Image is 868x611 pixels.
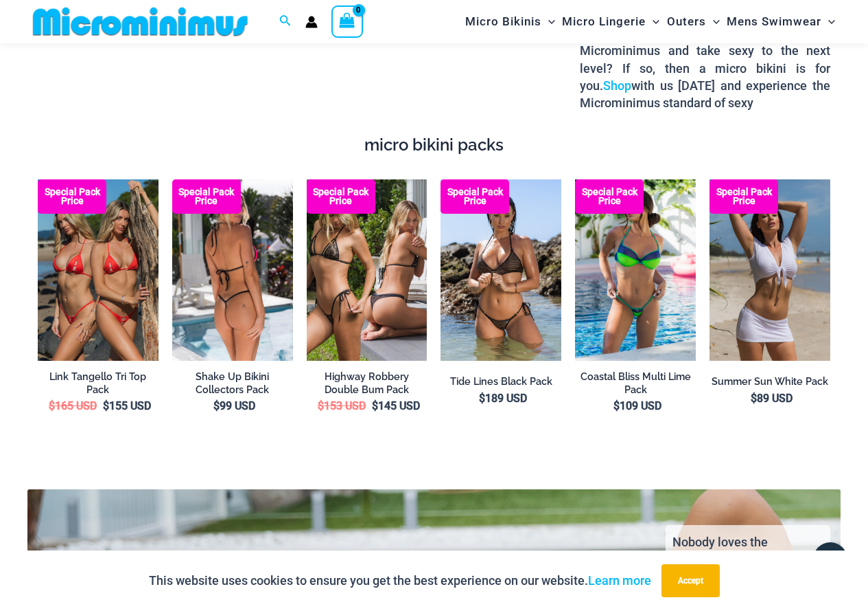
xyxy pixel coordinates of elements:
[709,179,830,361] img: Summer Sun White 9116 Top 522 Skirt 08
[575,179,696,361] a: Coastal Bliss Multi Lime 3223 Underwire Top 4275 Micro 07 Coastal Bliss Multi Lime 3223 Underwire...
[318,399,324,412] span: $
[172,370,293,396] a: Shake Up Bikini Collectors Pack
[441,375,561,388] a: Tide Lines Black Pack
[588,573,651,588] a: Learn more
[441,179,561,361] img: Tide Lines Black 350 Halter Top 470 Thong 04
[331,5,363,37] a: View Shopping Cart, empty
[279,13,292,30] a: Search icon link
[709,179,830,361] a: Summer Sun White 9116 Top 522 Skirt 08 Summer Sun White 9116 Top 522 Skirt 10Summer Sun White 911...
[103,399,151,412] bdi: 155 USD
[307,188,375,205] b: Special Pack Price
[305,16,318,28] a: Account icon link
[49,399,55,412] span: $
[441,188,509,205] b: Special Pack Price
[646,4,659,39] span: Menu Toggle
[213,399,220,412] span: $
[613,399,661,412] bdi: 109 USD
[727,4,821,39] span: Mens Swimwear
[38,179,159,361] img: Bikini Pack
[307,179,427,361] img: Top Bum Pack
[613,399,620,412] span: $
[318,399,366,412] bdi: 153 USD
[103,399,109,412] span: $
[479,392,485,405] span: $
[38,179,159,361] a: Bikini Pack Bikini Pack BBikini Pack B
[479,392,527,405] bdi: 189 USD
[372,399,378,412] span: $
[751,392,757,405] span: $
[38,135,830,155] h4: micro bikini packs
[172,188,241,205] b: Special Pack Price
[307,370,427,396] a: Highway Robbery Double Bum Pack
[38,188,106,205] b: Special Pack Price
[562,4,646,39] span: Micro Lingerie
[213,399,255,412] bdi: 99 USD
[172,179,293,361] a: Shake Up Sunset 3145 Top 4145 Bottom 04 Shake Up Sunset 3145 Top 4145 Bottom 05Shake Up Sunset 31...
[667,4,706,39] span: Outers
[661,564,720,597] button: Accept
[575,370,696,396] a: Coastal Bliss Multi Lime Pack
[441,179,561,361] a: Tide Lines Black 350 Halter Top 470 Thong 04 Tide Lines Black 350 Halter Top 470 Thong 03Tide Lin...
[49,399,97,412] bdi: 165 USD
[603,78,631,93] a: Shop
[664,4,723,39] a: OutersMenu ToggleMenu Toggle
[751,392,793,405] bdi: 89 USD
[821,4,835,39] span: Menu Toggle
[580,25,830,111] p: So, are you ready to to embrace the world of Microminimus and take sexy to the next level? If so,...
[307,179,427,361] a: Top Bum Pack Highway Robbery Black Gold 305 Tri Top 456 Micro 05Highway Robbery Black Gold 305 Tr...
[559,4,663,39] a: Micro LingerieMenu ToggleMenu Toggle
[465,4,541,39] span: Micro Bikinis
[709,375,830,388] a: Summer Sun White Pack
[723,4,838,39] a: Mens SwimwearMenu ToggleMenu Toggle
[706,4,720,39] span: Menu Toggle
[172,179,293,361] img: Shake Up Sunset 3145 Top 4145 Bottom 05
[541,4,555,39] span: Menu Toggle
[462,4,559,39] a: Micro BikinisMenu ToggleMenu Toggle
[372,399,420,412] bdi: 145 USD
[709,188,778,205] b: Special Pack Price
[575,179,696,361] img: Coastal Bliss Multi Lime 3223 Underwire Top 4275 Micro 07
[149,570,651,591] p: This website uses cookies to ensure you get the best experience on our website.
[38,370,159,396] a: Link Tangello Tri Top Pack
[575,188,644,205] b: Special Pack Price
[460,2,841,41] nav: Site Navigation
[27,6,253,37] img: MM SHOP LOGO FLAT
